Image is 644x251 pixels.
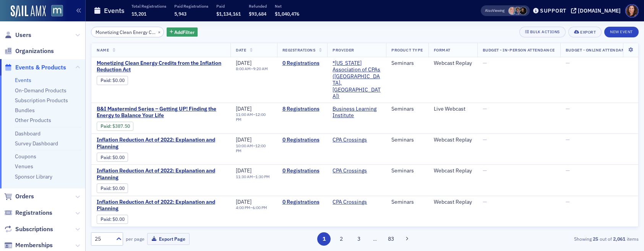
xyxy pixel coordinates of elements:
div: Seminars [391,199,423,206]
div: Seminars [391,137,423,143]
time: 6:00 PM [253,205,267,210]
div: – [236,174,270,179]
span: — [483,167,487,174]
a: Monetizing Clean Energy Credits from the Inflation Reduction Act [97,60,225,73]
a: B&I Mastermind Series – Getting UP! Finding the Energy to Balance Your Life [97,106,225,119]
div: Support [540,7,566,14]
button: 1 [317,232,331,246]
span: [DATE] [236,198,251,205]
a: CPA Crossings [333,199,367,206]
span: [DATE] [236,136,251,143]
time: 4:00 PM [236,205,250,210]
span: Provider [333,47,354,53]
div: [DOMAIN_NAME] [578,7,621,14]
span: Dee Sullivan [508,7,516,15]
span: Inflation Reduction Act of 2022: Explanation and Planning [97,167,225,181]
button: × [156,28,163,35]
span: CPA Crossings [333,167,381,174]
a: Paid [101,216,110,222]
span: Viewing [485,8,504,13]
a: Paid [101,154,110,160]
p: Total Registrations [131,3,166,9]
input: Search… [91,27,164,37]
a: SailAMX [11,5,46,18]
span: [DATE] [236,105,251,112]
span: Registrations [282,47,316,53]
time: 12:00 PM [236,112,266,122]
span: [DATE] [236,167,251,174]
span: $1,040,476 [275,11,299,17]
a: New Event [604,28,639,35]
strong: 25 [592,235,600,242]
div: – [236,66,268,71]
a: 0 Registrations [282,60,322,67]
span: — [483,60,487,66]
button: Bulk Actions [519,27,566,37]
span: Inflation Reduction Act of 2022: Explanation and Planning [97,137,225,150]
span: Registrations [15,209,52,217]
a: 0 Registrations [282,199,322,206]
span: Orders [15,192,34,201]
div: Paid: 8 - $38750 [97,122,133,131]
span: Inflation Reduction Act of 2022: Explanation and Planning [97,199,225,212]
span: Business Learning Institute [333,106,381,119]
div: Paid: 0 - $0 [97,215,128,224]
a: Coupons [15,153,36,160]
h1: Events [104,6,125,15]
span: $0.00 [112,216,125,222]
time: 1:30 PM [255,174,270,179]
span: : [101,77,112,83]
button: 3 [352,232,365,246]
a: CPA Crossings [333,137,367,143]
div: Paid: 0 - $0 [97,153,128,162]
div: – [236,205,267,210]
img: SailAMX [51,5,63,17]
p: Paid Registrations [174,3,208,9]
span: Budget - In-Person Attendance [483,47,555,53]
span: Name [97,47,109,53]
a: Organizations [4,47,54,55]
a: *[US_STATE] Association of CPAs ([GEOGRAPHIC_DATA], [GEOGRAPHIC_DATA]) [333,60,381,100]
span: Budget - Online Attendance [566,47,630,53]
div: Webcast Replay [434,167,472,174]
span: CPA Crossings [333,199,381,206]
p: Refunded [249,3,267,9]
a: Users [4,31,31,39]
span: : [101,154,112,160]
div: 25 [95,235,112,243]
button: 2 [335,232,348,246]
span: Add Filter [174,29,195,35]
a: Bundles [15,107,35,114]
time: 11:30 AM [236,174,253,179]
time: 10:00 AM [236,143,253,148]
button: AddFilter [167,27,198,37]
span: [DATE] [236,60,251,66]
strong: 2,061 [612,235,627,242]
span: — [566,167,570,174]
a: View Homepage [46,5,63,18]
a: Sponsor Library [15,173,52,180]
span: Organizations [15,47,54,55]
a: Memberships [4,241,53,249]
span: Users [15,31,31,39]
span: 15,201 [131,11,146,17]
div: – [236,143,272,153]
span: $0.00 [112,154,125,160]
a: Events [15,77,31,84]
button: Export Page [147,233,190,245]
div: Paid: 0 - $0 [97,183,128,193]
a: 0 Registrations [282,137,322,143]
a: Venues [15,163,33,170]
span: Subscriptions [15,225,53,233]
div: – [236,112,272,122]
label: per page [126,235,144,242]
a: Other Products [15,117,51,124]
time: 8:00 AM [236,66,251,71]
span: 5,943 [174,11,187,17]
div: Seminars [391,106,423,113]
span: CPA Crossings [333,137,381,143]
span: Format [434,47,451,53]
div: Paid: 0 - $0 [97,76,128,85]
